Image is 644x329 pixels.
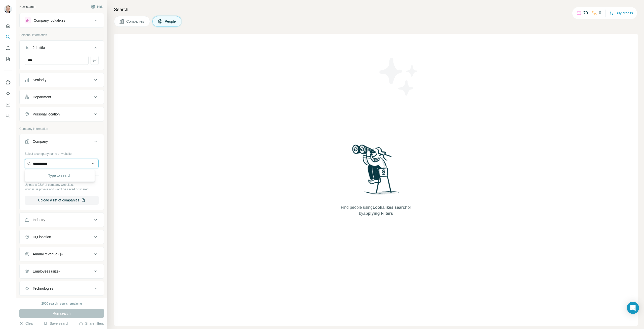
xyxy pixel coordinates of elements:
div: Company [33,139,48,144]
div: Industry [33,217,45,222]
button: Upload a list of companies [25,196,99,205]
div: Company lookalikes [34,18,65,23]
div: Department [33,95,51,100]
button: Use Surfe on LinkedIn [4,78,12,87]
button: Technologies [20,282,104,294]
button: Use Surfe API [4,89,12,98]
p: Upload a CSV of company websites. [25,183,99,187]
button: My lists [4,54,12,64]
span: People [165,19,176,24]
button: Feedback [4,111,12,120]
div: Annual revenue ($) [33,252,63,257]
img: Surfe Illustration - Woman searching with binoculars [350,143,402,199]
button: Job title [20,42,104,56]
button: Buy credits [610,10,633,17]
div: HQ location [33,234,51,240]
button: HQ location [20,231,104,243]
p: 0 [599,10,601,16]
button: Enrich CSV [4,43,12,52]
div: Employees (size) [33,269,60,274]
button: Quick start [4,21,12,30]
span: Lookalikes search [373,205,408,210]
p: Personal information [19,33,104,37]
button: Save search [44,321,69,326]
span: Find people using or by [336,204,416,217]
div: 2000 search results remaining [42,301,82,306]
button: Department [20,91,104,103]
button: Share filters [79,321,104,326]
div: Seniority [33,77,46,82]
button: Dashboard [4,100,12,109]
button: Personal location [20,108,104,120]
span: Companies [126,19,145,24]
img: Surfe Illustration - Stars [376,54,421,99]
button: Company [20,135,104,149]
div: Open Intercom Messenger [627,302,639,314]
img: Avatar [4,5,12,13]
p: Company information [19,127,104,131]
div: Select a company name or website [25,149,99,156]
button: Hide [88,3,107,11]
div: Type to search [26,170,94,181]
span: applying Filters [363,211,393,216]
div: Technologies [33,286,53,291]
button: Employees (size) [20,265,104,277]
button: Company lookalikes [20,14,104,26]
button: Annual revenue ($) [20,248,104,260]
p: 70 [583,10,588,16]
div: Personal location [33,112,60,117]
button: Seniority [20,74,104,86]
button: Clear [19,321,34,326]
h4: Search [114,6,638,13]
div: New search [19,5,35,9]
button: Search [4,32,12,41]
div: Job title [33,45,45,50]
p: Your list is private and won't be saved or shared. [25,187,99,192]
button: Industry [20,214,104,226]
